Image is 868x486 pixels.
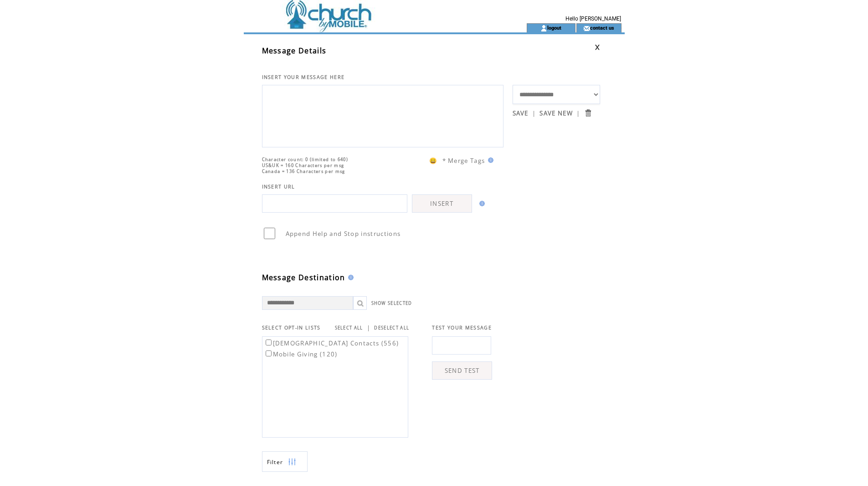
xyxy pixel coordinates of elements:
img: help.gif [345,275,354,280]
a: INSERT [412,194,472,213]
span: * Merge Tags [442,157,485,165]
span: Canada = 136 Characters per msg [262,168,345,174]
input: Mobile Giving (120) [266,350,272,356]
span: SELECT OPT-IN LISTS [262,324,321,331]
span: | [576,109,580,117]
span: 😀 [429,157,437,165]
span: Append Help and Stop instructions [286,230,401,238]
img: help.gif [477,201,485,206]
span: US&UK = 160 Characters per msg [262,162,344,168]
span: INSERT YOUR MESSAGE HERE [262,74,345,80]
a: logout [547,25,561,31]
span: TEST YOUR MESSAGE [432,324,492,331]
label: [DEMOGRAPHIC_DATA] Contacts (556) [264,339,399,347]
a: SEND TEST [432,361,492,380]
img: filters.png [288,452,296,472]
input: [DEMOGRAPHIC_DATA] Contacts (556) [266,340,272,345]
span: | [532,109,536,117]
input: Submit [584,109,592,117]
a: contact us [590,25,614,31]
span: Message Destination [262,272,345,282]
a: DESELECT ALL [374,325,409,331]
span: | [367,324,370,332]
a: SELECT ALL [335,325,363,331]
a: Filter [262,451,308,472]
a: SAVE [513,109,529,117]
span: Message Details [262,46,327,56]
a: SHOW SELECTED [371,300,412,306]
span: Show filters [267,458,283,466]
span: Character count: 0 (limited to 640) [262,157,349,162]
img: help.gif [485,157,493,163]
span: Hello [PERSON_NAME] [565,16,621,22]
img: contact_us_icon.gif [583,25,590,32]
img: account_icon.gif [540,25,547,32]
a: SAVE NEW [539,109,573,117]
label: Mobile Giving (120) [264,350,338,358]
span: INSERT URL [262,183,295,190]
